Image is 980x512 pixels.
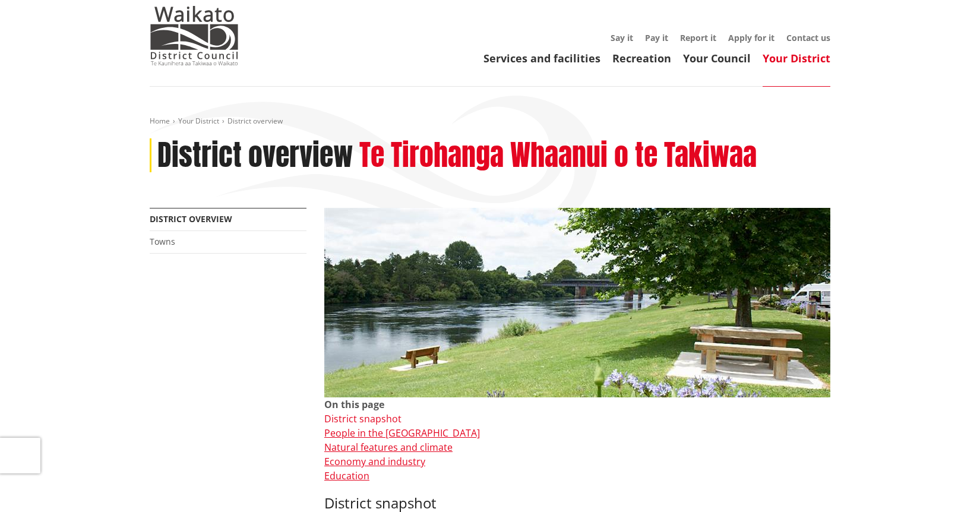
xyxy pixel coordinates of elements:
[324,426,480,440] a: People in the [GEOGRAPHIC_DATA]
[178,116,219,126] a: Your District
[645,32,668,43] a: Pay it
[150,6,239,65] img: Waikato District Council - Te Kaunihera aa Takiwaa o Waikato
[324,455,425,468] a: Economy and industry
[324,469,369,482] a: Education
[150,116,170,126] a: Home
[763,51,830,65] a: Your District
[611,32,633,43] a: Say it
[786,32,830,43] a: Contact us
[150,236,175,247] a: Towns
[680,32,716,43] a: Report it
[324,208,830,397] img: Ngaruawahia 0015
[157,138,353,173] h1: District overview
[150,213,232,225] a: District overview
[612,51,671,65] a: Recreation
[683,51,751,65] a: Your Council
[359,138,757,173] h2: Te Tirohanga Whaanui o te Takiwaa
[324,495,830,512] h3: District snapshot
[324,441,453,454] a: Natural features and climate
[227,116,283,126] span: District overview
[324,412,402,425] a: District snapshot
[150,116,830,127] nav: breadcrumb
[925,462,968,505] iframe: Messenger Launcher
[324,398,384,411] strong: On this page
[728,32,774,43] a: Apply for it
[483,51,600,65] a: Services and facilities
